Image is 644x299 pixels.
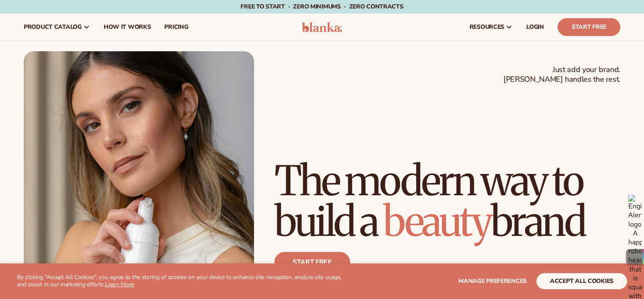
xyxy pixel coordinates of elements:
[459,277,527,285] span: Manage preferences
[17,274,351,288] p: By clicking "Accept All Cookies", you agree to the storing of cookies on your device to enhance s...
[104,24,151,30] span: How It Works
[164,24,188,30] span: pricing
[463,14,520,41] a: resources
[459,273,527,289] button: Manage preferences
[470,24,504,30] span: resources
[17,14,97,41] a: product catalog
[24,24,82,30] span: product catalog
[536,273,627,289] button: accept all cookies
[97,14,158,41] a: How It Works
[520,14,551,41] a: LOGIN
[558,18,620,36] a: Start Free
[105,280,134,288] a: Learn More
[274,161,620,242] h1: The modern way to build a brand
[158,14,195,41] a: pricing
[503,65,620,85] span: Just add your brand. [PERSON_NAME] handles the rest.
[240,3,403,11] span: Free to start · ZERO minimums · ZERO contracts
[274,252,350,272] a: Start free
[526,24,544,30] span: LOGIN
[302,22,342,32] img: logo
[383,196,491,247] span: beauty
